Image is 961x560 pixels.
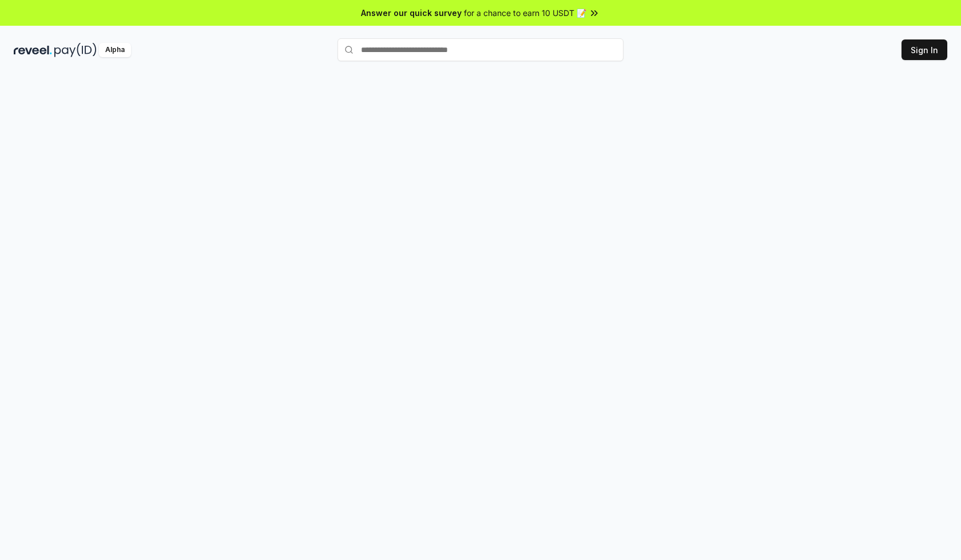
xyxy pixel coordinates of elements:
[14,43,52,57] img: reveel_dark
[361,7,462,19] span: Answer our quick survey
[902,39,947,60] button: Sign In
[464,7,586,19] span: for a chance to earn 10 USDT 📝
[99,43,131,57] div: Alpha
[54,43,97,57] img: pay_id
